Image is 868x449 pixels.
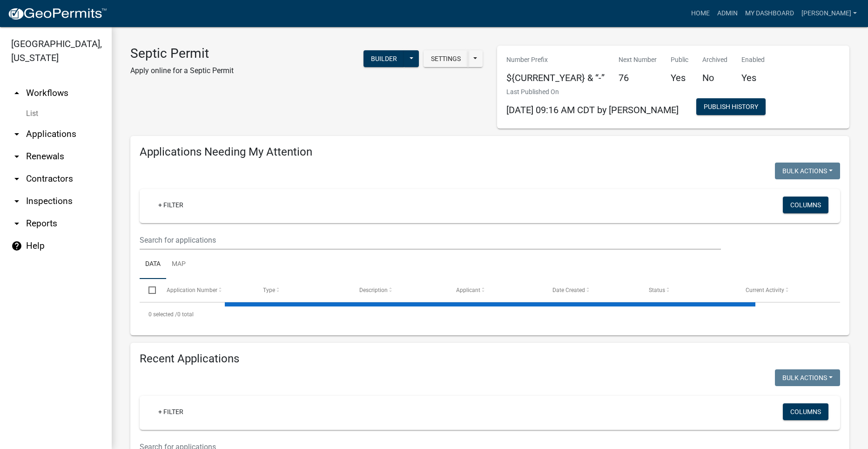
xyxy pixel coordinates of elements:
h5: Yes [671,72,688,83]
datatable-header-cell: Select [140,279,157,301]
datatable-header-cell: Date Created [544,279,640,301]
datatable-header-cell: Status [640,279,736,301]
h5: Yes [741,72,765,83]
p: Apply online for a Septic Permit [130,65,234,76]
p: Last Published On [506,87,679,97]
i: arrow_drop_down [11,129,22,140]
input: Search for applications [140,231,721,250]
span: Date Created [552,287,585,293]
p: Next Number [619,55,657,65]
i: help [11,240,22,252]
button: Bulk Actions [775,369,840,386]
datatable-header-cell: Description [350,279,447,301]
p: Number Prefix [506,55,605,65]
button: Publish History [696,98,766,115]
h5: ${CURRENT_YEAR} & “-” [506,72,605,83]
span: [DATE] 09:16 AM CDT by [PERSON_NAME] [506,104,679,116]
datatable-header-cell: Type [254,279,350,301]
i: arrow_drop_down [11,173,22,184]
a: Map [166,250,191,279]
h4: Recent Applications [140,352,840,366]
button: Columns [783,403,828,420]
i: arrow_drop_up [11,88,22,99]
button: Settings [424,50,468,67]
span: Applicant [456,287,480,293]
span: Type [263,287,275,293]
p: Enabled [741,55,765,65]
datatable-header-cell: Current Activity [737,279,833,301]
span: Current Activity [746,287,784,293]
p: Public [671,55,688,65]
span: 0 selected / [148,311,177,318]
h4: Applications Needing My Attention [140,145,840,159]
h5: No [702,72,727,83]
h3: Septic Permit [130,46,234,61]
i: arrow_drop_down [11,218,22,229]
h5: 76 [619,72,657,83]
a: Admin [713,5,741,22]
a: + Filter [151,403,191,420]
button: Bulk Actions [775,163,840,179]
a: + Filter [151,197,191,213]
a: My Dashboard [741,5,798,22]
button: Builder [363,50,404,67]
span: Application Number [167,287,217,293]
datatable-header-cell: Applicant [447,279,544,301]
a: [PERSON_NAME] [798,5,861,22]
span: Status [649,287,665,293]
wm-modal-confirm: Workflow Publish History [696,104,766,111]
a: Home [687,5,713,22]
button: Columns [783,197,828,213]
i: arrow_drop_down [11,151,22,162]
a: Data [140,250,166,279]
span: Description [359,287,388,293]
p: Archived [702,55,727,65]
i: arrow_drop_down [11,196,22,207]
datatable-header-cell: Application Number [157,279,254,301]
div: 0 total [140,303,840,326]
